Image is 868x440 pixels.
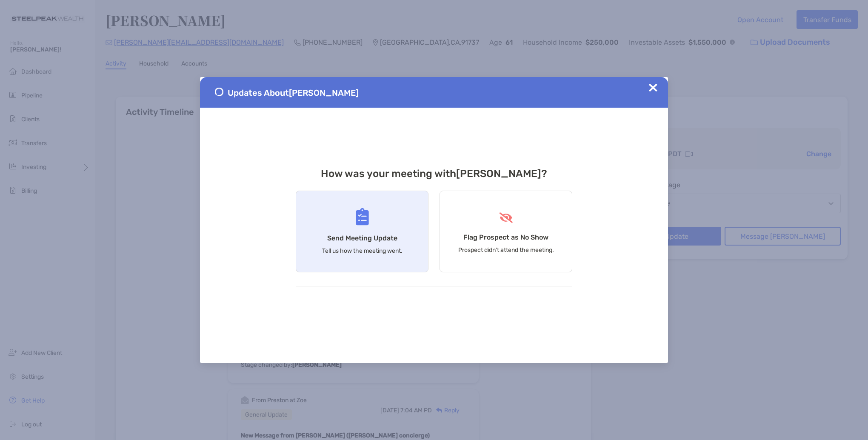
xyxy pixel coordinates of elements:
h4: Send Meeting Update [327,234,397,242]
p: Prospect didn’t attend the meeting. [458,246,554,254]
h3: How was your meeting with [PERSON_NAME] ? [296,168,572,180]
p: Tell us how the meeting went. [322,247,403,254]
img: Flag Prospect as No Show [498,212,514,223]
img: Close Updates Zoe [649,83,657,92]
h4: Flag Prospect as No Show [463,233,548,241]
span: Updates About [PERSON_NAME] [228,88,359,98]
img: Send Meeting Update [356,208,369,226]
img: Send Meeting Update 1 [215,88,223,96]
